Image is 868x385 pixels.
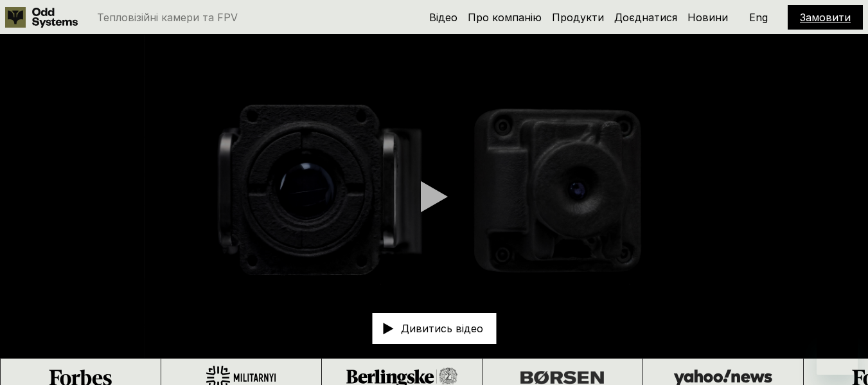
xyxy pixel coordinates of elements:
[429,11,457,24] a: Відео
[614,11,677,24] a: Доєднатися
[401,323,483,334] p: Дивитись відео
[468,11,542,24] a: Про компанію
[817,334,858,375] iframe: Button to launch messaging window, conversation in progress
[749,12,768,22] p: Eng
[687,11,728,24] a: Новини
[552,11,604,24] a: Продукти
[97,12,238,22] p: Тепловізійні камери та FPV
[800,11,851,24] a: Замовити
